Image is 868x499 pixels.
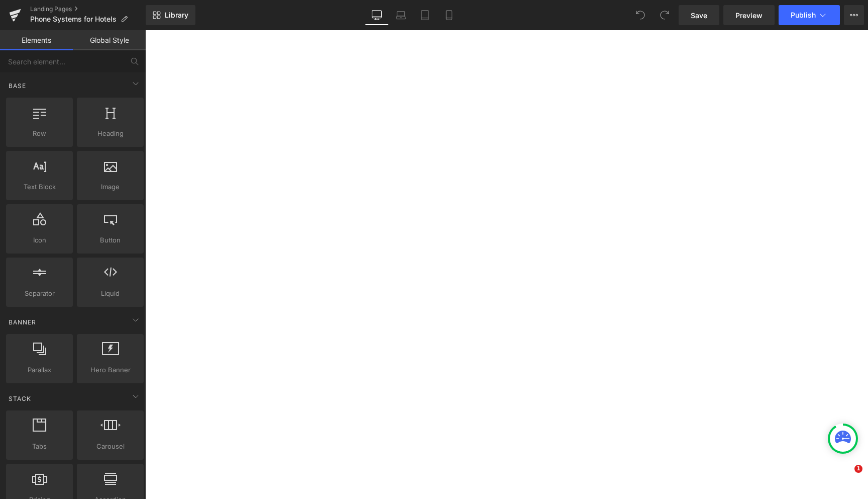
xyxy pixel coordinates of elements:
[73,30,146,50] a: Global Style
[9,365,70,375] span: Parallax
[779,5,840,25] button: Publish
[30,5,146,13] a: Landing Pages
[844,5,864,25] button: More
[80,182,141,192] span: Image
[9,128,70,139] span: Row
[8,317,37,327] span: Banner
[9,288,70,299] span: Separator
[365,5,389,25] a: Desktop
[834,465,858,489] iframe: Intercom live chat
[791,11,816,19] span: Publish
[9,441,70,452] span: Tabs
[735,10,763,21] span: Preview
[691,10,707,21] span: Save
[437,5,461,25] a: Mobile
[413,5,437,25] a: Tablet
[30,15,117,23] span: Phone Systems for Hotels
[9,182,70,192] span: Text Block
[723,5,775,25] a: Preview
[8,81,27,91] span: Base
[655,5,675,25] button: Redo
[80,365,141,375] span: Hero Banner
[389,5,413,25] a: Laptop
[80,288,141,299] span: Liquid
[630,5,650,25] button: Undo
[854,465,862,473] span: 1
[80,128,141,139] span: Heading
[165,11,188,20] span: Library
[8,394,32,403] span: Stack
[146,5,195,25] a: New Library
[80,441,141,452] span: Carousel
[80,235,141,245] span: Button
[9,235,70,245] span: Icon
